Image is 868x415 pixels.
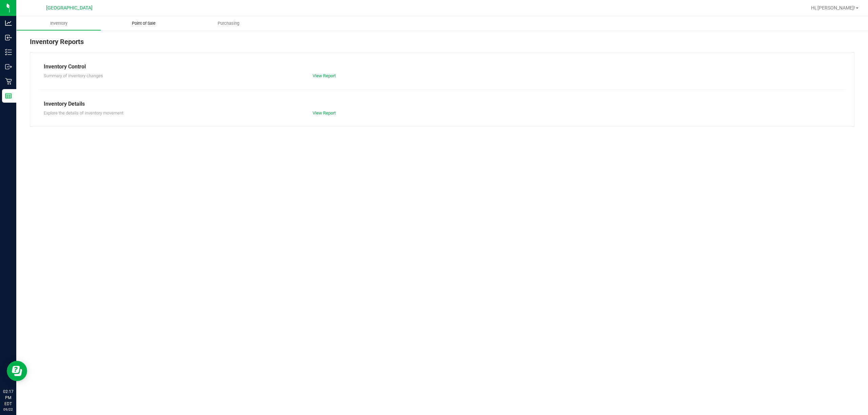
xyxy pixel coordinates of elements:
[5,78,12,85] inline-svg: Retail
[101,16,186,30] a: Point of Sale
[313,73,336,78] a: View Report
[186,16,271,30] a: Purchasing
[44,63,841,71] div: Inventory Control
[30,37,854,52] div: Inventory Reports
[46,5,93,11] span: [GEOGRAPHIC_DATA]
[44,100,841,108] div: Inventory Details
[5,92,12,99] inline-svg: Reports
[811,5,855,11] span: Hi, [PERSON_NAME]!
[44,73,103,78] span: Summary of inventory changes
[5,20,12,26] inline-svg: Analytics
[5,63,12,70] inline-svg: Outbound
[7,361,27,381] iframe: Resource center
[44,110,123,116] span: Explore the details of inventory movement
[123,20,165,26] span: Point of Sale
[41,20,77,26] span: Inventory
[313,110,336,116] a: View Report
[5,49,12,56] inline-svg: Inventory
[209,20,249,26] span: Purchasing
[3,389,13,407] p: 02:17 PM EDT
[3,407,13,412] p: 09/22
[5,34,12,41] inline-svg: Inbound
[16,16,101,30] a: Inventory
